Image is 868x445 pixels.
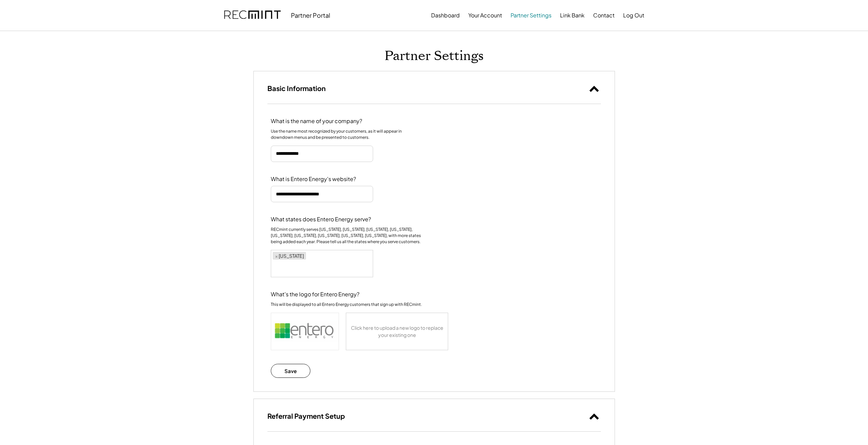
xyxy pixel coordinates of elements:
h3: Basic Information [267,84,326,93]
div: What is the name of your company? [271,118,362,125]
div: What's the logo for Entero Energy? [271,291,359,298]
div: This will be displayed to all Entero Energy customers that sign up with RECmint. [271,301,422,308]
div: What is Entero Energy's website? [271,176,356,183]
div: What states does Entero Energy serve? [271,216,371,223]
h1: Partner Settings [384,48,484,64]
button: Link Bank [560,9,585,22]
div: Use the name most recognized by your customers, as it will appear in downdown menus and be presen... [271,128,424,140]
img: recmint-logotype%403x.png [224,4,281,27]
button: Dashboard [431,9,460,22]
button: Contact [593,9,615,22]
button: Log Out [623,9,644,22]
div: Partner Portal [291,11,330,19]
span: × [275,253,278,258]
li: Virginia [273,252,306,259]
button: Your Account [468,9,502,22]
h3: Referral Payment Setup [267,412,345,420]
div: RECmint currently serves [US_STATE], [US_STATE], [US_STATE], [US_STATE], [US_STATE], [US_STATE], ... [271,226,424,245]
div: Click here to upload a new logo to replace your existing one [346,313,448,350]
img: Screenshot%202025-08-08%20at%202.21.04%E2%80%AFPM.png [271,313,339,350]
button: Save [271,364,311,378]
button: Partner Settings [511,9,551,22]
